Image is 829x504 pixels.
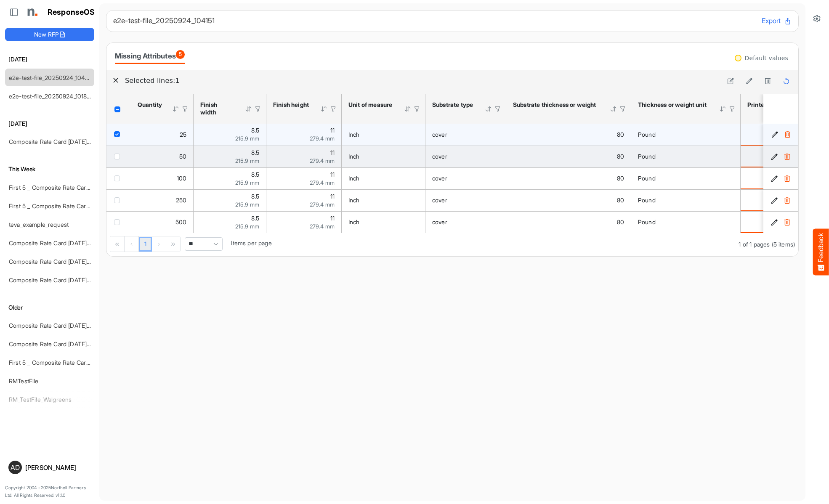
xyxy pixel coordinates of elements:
td: cdea8ccd-bbbc-4f2f-9fc3-24d60f162212 is template cell Column Header [763,189,800,211]
td: 8.5 is template cell Column Header httpsnorthellcomontologiesmapping-rulesmeasurementhasfinishsiz... [194,124,266,146]
div: Default values [745,55,788,61]
div: [PERSON_NAME] [25,464,91,471]
span: 1 of 1 pages [739,241,770,248]
td: 25 is template cell Column Header httpsnorthellcomontologiesmapping-rulesorderhasquantity [131,124,194,146]
a: Composite Rate Card [DATE]_smaller [9,239,109,247]
button: Delete [783,196,791,204]
th: Header checkbox [106,94,131,124]
div: Filter Icon [254,105,262,113]
span: cover [432,153,447,160]
span: Inch [348,175,360,182]
td: b9b3e1cb-7ffe-450e-89b9-96d4bf141ef9 is template cell Column Header [763,211,800,233]
h6: Older [5,303,94,312]
div: Filter Icon [329,105,337,113]
button: Delete [783,152,791,161]
td: Inch is template cell Column Header httpsnorthellcomontologiesmapping-rulesmeasurementhasunitofme... [342,189,425,211]
div: Finish height [273,101,309,109]
span: 8.5 [251,193,259,200]
span: 500 [175,218,186,225]
div: Filter Icon [413,105,421,113]
div: Thickness or weight unit [638,101,708,109]
td: 50 is template cell Column Header httpsnorthellcomontologiesmapping-rulesorderhasquantity [131,146,194,167]
td: is template cell Column Header httpsnorthellcomontologiesmapping-rulesmanufacturinghasprintedsides [741,124,816,146]
td: 11 is template cell Column Header httpsnorthellcomontologiesmapping-rulesmeasurementhasfinishsize... [266,146,342,167]
td: 8.5 is template cell Column Header httpsnorthellcomontologiesmapping-rulesmeasurementhasfinishsiz... [194,189,266,211]
a: Composite Rate Card [DATE]_smaller [9,138,109,145]
span: 11 [330,193,335,200]
td: 500 is template cell Column Header httpsnorthellcomontologiesmapping-rulesorderhasquantity [131,211,194,233]
span: Pound [638,196,656,204]
button: Delete [783,174,791,183]
a: Composite Rate Card [DATE]_smaller [9,322,109,329]
span: 215.9 mm [235,201,259,208]
span: 11 [330,215,335,222]
a: e2e-test-file_20250924_101824 [9,93,94,100]
td: Pound is template cell Column Header httpsnorthellcomontologiesmapping-rulesmaterialhasmaterialth... [631,167,741,189]
span: 8.5 [251,149,259,156]
p: Copyright 2004 - 2025 Northell Partners Ltd. All Rights Reserved. v 1.1.0 [5,484,94,499]
span: Inch [348,153,360,160]
h6: [DATE] [5,119,94,128]
span: cover [432,196,447,204]
td: Pound is template cell Column Header httpsnorthellcomontologiesmapping-rulesmaterialhasmaterialth... [631,146,741,167]
td: 80 is template cell Column Header httpsnorthellcomontologiesmapping-rulesmaterialhasmaterialthick... [506,146,631,167]
div: Substrate type [432,101,474,109]
td: cover is template cell Column Header httpsnorthellcomontologiesmapping-rulesmaterialhassubstratem... [425,146,506,167]
span: 279.4 mm [310,135,335,142]
td: cover is template cell Column Header httpsnorthellcomontologiesmapping-rulesmaterialhassubstratem... [425,124,506,146]
span: (5 items) [772,241,795,248]
td: 11 is template cell Column Header httpsnorthellcomontologiesmapping-rulesmeasurementhasfinishsize... [266,124,342,146]
h6: [DATE] [5,55,94,64]
span: 80 [617,175,624,182]
td: checkbox [106,211,131,233]
span: 8.5 [251,171,259,178]
div: Filter Icon [619,105,627,113]
span: 11 [330,171,335,178]
td: Pound is template cell Column Header httpsnorthellcomontologiesmapping-rulesmaterialhasmaterialth... [631,124,741,146]
span: cover [432,175,447,182]
span: 279.4 mm [310,179,335,186]
a: First 5 _ Composite Rate Card [DATE] [9,359,110,366]
span: 11 [330,127,335,134]
span: 279.4 mm [310,157,335,164]
button: Feedback [813,229,829,276]
td: Inch is template cell Column Header httpsnorthellcomontologiesmapping-rulesmeasurementhasunitofme... [342,146,425,167]
h6: Selected lines: 1 [125,75,718,86]
td: 80 is template cell Column Header httpsnorthellcomontologiesmapping-rulesmaterialhasmaterialthick... [506,167,631,189]
span: Pound [638,153,656,160]
td: 11 is template cell Column Header httpsnorthellcomontologiesmapping-rulesmeasurementhasfinishsize... [266,211,342,233]
td: 7073c2a6-c0f2-40f5-b1fc-29361fb8df3e is template cell Column Header [763,124,800,146]
div: Filter Icon [181,105,189,113]
td: Inch is template cell Column Header httpsnorthellcomontologiesmapping-rulesmeasurementhasunitofme... [342,167,425,189]
td: Inch is template cell Column Header httpsnorthellcomontologiesmapping-rulesmeasurementhasunitofme... [342,211,425,233]
span: 215.9 mm [235,223,259,230]
a: Page 1 of 1 Pages [139,237,152,252]
td: checkbox [106,167,131,189]
span: 215.9 mm [235,157,259,164]
td: 80 is template cell Column Header httpsnorthellcomontologiesmapping-rulesmaterialhasmaterialthick... [506,124,631,146]
td: checkbox [106,189,131,211]
td: 80 is template cell Column Header httpsnorthellcomontologiesmapping-rulesmaterialhasmaterialthick... [506,211,631,233]
div: Go to previous page [125,236,139,252]
span: cover [432,131,447,138]
span: 8.5 [251,127,259,134]
div: Filter Icon [494,105,502,113]
td: checkbox [106,124,131,146]
span: Inch [348,131,360,138]
td: cover is template cell Column Header httpsnorthellcomontologiesmapping-rulesmaterialhassubstratem... [425,189,506,211]
span: Pagerdropdown [185,237,223,251]
td: 80 is template cell Column Header httpsnorthellcomontologiesmapping-rulesmaterialhasmaterialthick... [506,189,631,211]
img: Northell [23,4,40,21]
div: Printed sides [747,101,784,109]
span: Items per page [231,239,271,247]
td: 2dba6cb7-db46-493c-a7f7-1d28a7d2d6c9 is template cell Column Header [763,167,800,189]
td: Inch is template cell Column Header httpsnorthellcomontologiesmapping-rulesmeasurementhasunitofme... [342,124,425,146]
td: Pound is template cell Column Header httpsnorthellcomontologiesmapping-rulesmaterialhasmaterialth... [631,189,741,211]
div: Quantity [138,101,161,109]
td: 8.5 is template cell Column Header httpsnorthellcomontologiesmapping-rulesmeasurementhasfinishsiz... [194,167,266,189]
span: 11 [330,149,335,156]
h6: This Week [5,164,94,174]
span: cover [432,218,447,225]
h6: e2e-test-file_20250924_104151 [113,17,755,24]
span: 8.5 [251,215,259,222]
